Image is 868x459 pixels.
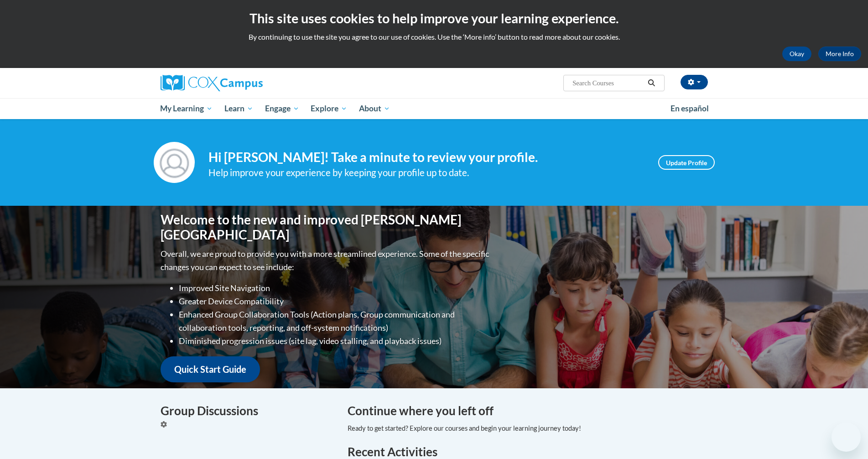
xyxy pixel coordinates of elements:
[670,104,709,113] span: En español
[160,103,213,114] span: My Learning
[208,165,645,180] div: Help improve your experience by keeping your profile up to date.
[161,402,334,420] h4: Group Discussions
[782,47,811,61] button: Okay
[7,32,861,42] p: By continuing to use the site you agree to our use of cookies. Use the ‘More info’ button to read...
[353,98,396,119] a: About
[179,334,491,348] li: Diminished progression issues (site lag, video stalling, and playback issues)
[658,155,715,170] a: Update Profile
[259,98,305,119] a: Engage
[155,98,219,119] a: My Learning
[311,103,347,114] span: Explore
[161,247,491,274] p: Overall, we are proud to provide you with a more streamlined experience. Some of the specific cha...
[161,75,263,91] img: Cox Campus
[147,98,722,119] div: Main menu
[818,47,861,61] a: More Info
[161,356,260,382] a: Quick Start Guide
[348,402,708,420] h4: Continue where you left off
[665,99,715,118] a: En español
[265,103,299,114] span: Engage
[645,78,658,89] button: Search
[218,98,259,119] a: Learn
[161,75,334,91] a: Cox Campus
[179,308,491,334] li: Enhanced Group Collaboration Tools (Action plans, Group communication and collaboration tools, re...
[572,78,645,89] input: Search Courses
[208,150,645,165] h4: Hi [PERSON_NAME]! Take a minute to review your profile.
[179,282,491,295] li: Improved Site Navigation
[832,422,861,452] iframe: Button to launch messaging window
[154,142,195,183] img: Profile Image
[305,98,353,119] a: Explore
[179,295,491,308] li: Greater Device Compatibility
[681,75,708,89] button: Account Settings
[7,9,861,27] h2: This site uses cookies to help improve your learning experience.
[161,212,491,243] h1: Welcome to the new and improved [PERSON_NAME][GEOGRAPHIC_DATA]
[359,103,390,114] span: About
[224,103,253,114] span: Learn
